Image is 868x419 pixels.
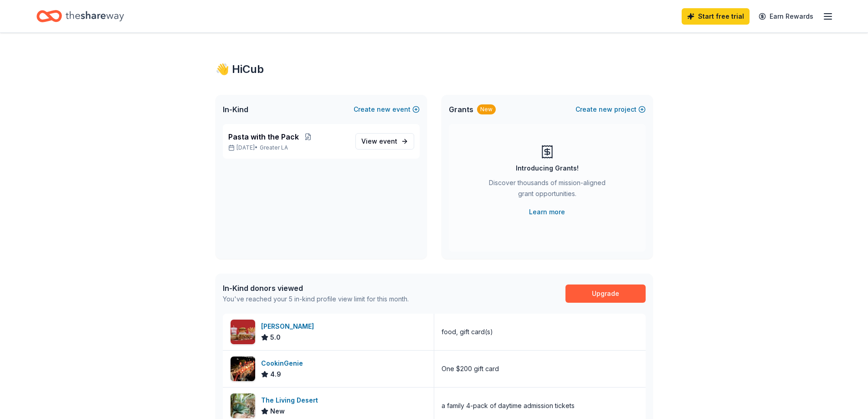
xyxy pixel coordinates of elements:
[377,104,390,115] span: new
[231,320,255,344] img: Image for Portillo's
[442,363,499,374] div: One $200 gift card
[477,104,496,114] div: New
[485,177,609,203] div: Discover thousands of mission-aligned grant opportunities.
[575,104,646,115] button: Createnewproject
[753,8,819,25] a: Earn Rewards
[261,395,322,406] div: The Living Desert
[270,369,281,380] span: 4.9
[36,5,124,27] a: Home
[261,358,307,369] div: CookinGenie
[355,133,414,150] a: View event
[599,104,612,115] span: new
[354,104,420,115] button: Createnewevent
[270,332,281,343] span: 5.0
[228,144,348,151] p: [DATE] •
[442,400,575,411] div: a family 4-pack of daytime admission tickets
[449,104,473,115] span: Grants
[361,136,397,147] span: View
[223,294,409,305] div: You've reached your 5 in-kind profile view limit for this month.
[529,207,565,217] a: Learn more
[223,104,248,115] span: In-Kind
[231,393,255,418] img: Image for The Living Desert
[379,137,397,145] span: event
[516,163,579,174] div: Introducing Grants!
[270,406,285,417] span: New
[228,131,299,142] span: Pasta with the Pack
[216,62,653,77] div: 👋 Hi Cub
[261,321,318,332] div: [PERSON_NAME]
[565,285,646,303] a: Upgrade
[260,144,288,151] span: Greater LA
[231,357,255,381] img: Image for CookinGenie
[223,283,409,294] div: In-Kind donors viewed
[682,8,750,25] a: Start free trial
[442,326,493,337] div: food, gift card(s)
